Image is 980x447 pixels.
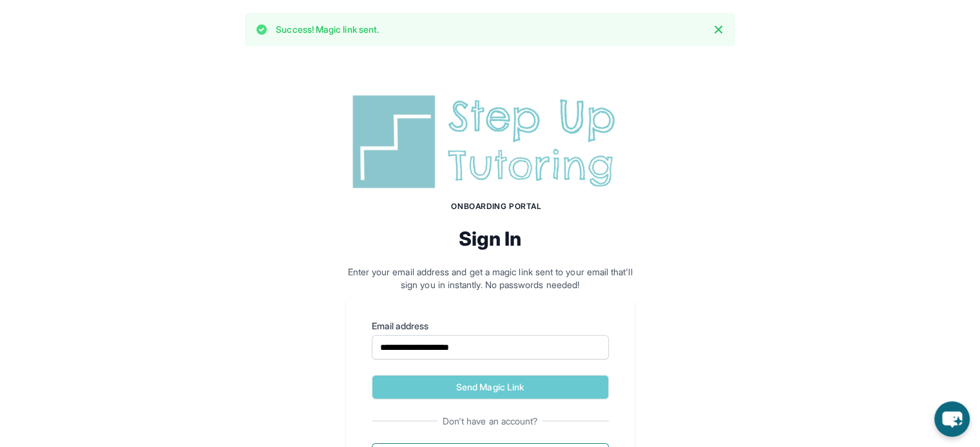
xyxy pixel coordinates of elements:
span: Don't have an account? [437,415,543,428]
img: Step Up Tutoring horizontal logo [346,90,635,194]
button: Send Magic Link [372,375,609,399]
label: Email address [372,320,609,333]
h2: Sign In [346,227,635,250]
p: Enter your email address and get a magic link sent to your email that'll sign you in instantly. N... [346,266,635,291]
p: Success! Magic link sent. [276,23,379,36]
h1: Onboarding Portal [359,201,635,212]
button: chat-button [934,401,970,437]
